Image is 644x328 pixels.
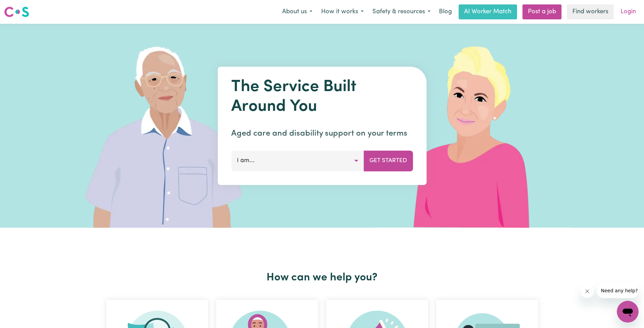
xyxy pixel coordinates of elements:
button: Get Started [364,151,413,171]
button: About us [278,5,317,19]
a: Careseekers logo [4,4,29,20]
a: Blog [435,4,456,19]
iframe: Message from company [597,283,639,298]
a: AI Worker Match [459,4,517,19]
button: How it works [317,5,368,19]
iframe: Close message [581,284,594,298]
iframe: Button to launch messaging window [617,301,639,323]
a: Post a job [522,4,562,19]
h1: The Service Built Around You [231,77,413,117]
button: I am... [231,151,364,171]
img: Careseekers logo [4,6,29,18]
a: Find workers [567,4,614,19]
button: Safety & resources [368,5,435,19]
p: Aged care and disability support on your terms [231,127,413,140]
h2: How can we help you? [102,271,542,284]
a: Login [617,4,640,19]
